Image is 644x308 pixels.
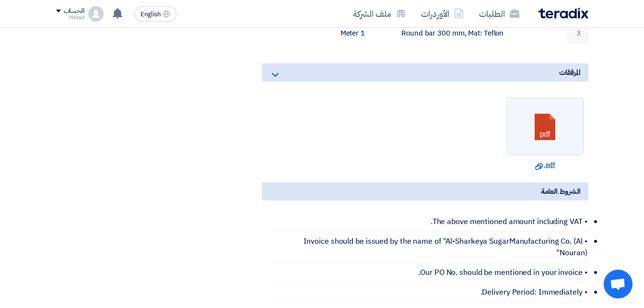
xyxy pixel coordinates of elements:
a: الأوردرات [413,2,471,25]
div: Open chat [604,270,632,298]
li: • The above mentioned amount including VAT. [271,212,588,232]
li: • Our PO No. should be mentioned in your invoice. [271,263,588,283]
span: المرفقات [559,67,580,78]
img: Teradix logo [539,8,588,19]
img: profile_test.png [88,6,104,22]
div: Mosad [56,15,84,20]
li: • Delivery Period: Immediately. [271,283,588,302]
li: • Invoice should be issued by the name of "Al-Sharkeya SugarManufacturing Co. (Al Nouran)" [271,232,588,263]
span: الشروط العامة [541,186,581,197]
td: 1 Meter [317,22,373,44]
a: الطلبات [471,2,527,25]
td: 3 [567,22,588,44]
button: English [134,6,176,22]
a: ملف الشركة [345,2,413,25]
div: الحساب [64,7,84,15]
span: English [141,11,161,18]
a: .pdf [510,160,581,170]
td: Round bar 300 mm, Mat: Teflon [373,22,511,44]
